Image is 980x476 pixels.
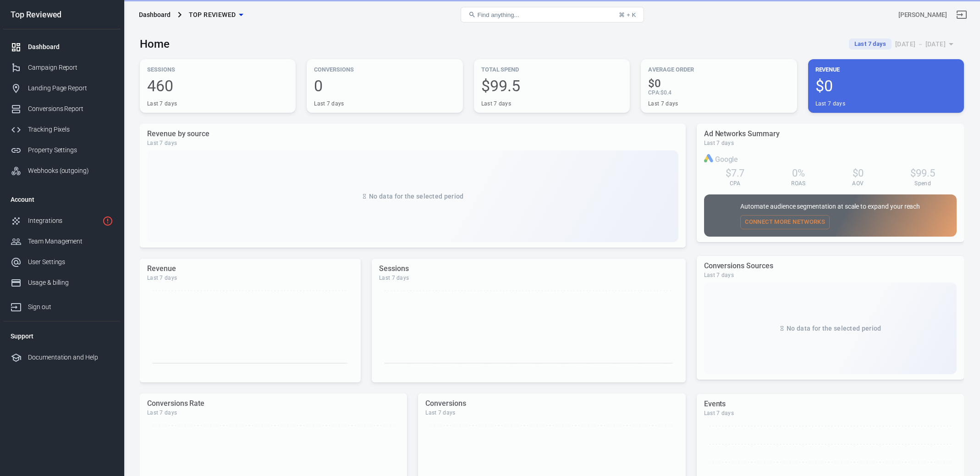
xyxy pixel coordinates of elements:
button: Top Reviewed [185,6,247,23]
div: Account id: vBYNLn0g [898,10,947,20]
div: Conversions Report [28,104,113,114]
div: ⌘ + K [619,11,636,18]
div: Property Settings [28,145,113,155]
a: Landing Page Report [3,78,121,99]
div: Documentation and Help [28,353,113,362]
a: Conversions Report [3,99,121,119]
a: Sign out [951,4,973,26]
svg: 1 networks not verified yet [102,216,113,227]
div: Landing Page Report [28,83,113,93]
span: Find anything... [478,11,519,18]
div: Dashboard [139,10,171,19]
div: User Settings [28,257,113,267]
a: Usage & billing [3,272,121,293]
a: User Settings [3,252,121,272]
span: Top Reviewed [189,9,236,21]
a: Campaign Report [3,57,121,78]
li: Account [3,188,121,210]
div: Usage & billing [28,278,113,288]
a: Team Management [3,231,121,252]
li: Support [3,325,121,347]
a: Property Settings [3,140,121,161]
button: Find anything...⌘ + K [461,7,644,22]
div: Dashboard [28,42,113,52]
div: Tracking Pixels [28,125,113,134]
a: Webhooks (outgoing) [3,161,121,181]
a: Dashboard [3,37,121,57]
a: Integrations [3,210,121,231]
div: Top Reviewed [3,11,121,19]
a: Tracking Pixels [3,119,121,140]
div: Campaign Report [28,63,113,72]
div: Team Management [28,237,113,246]
div: Webhooks (outgoing) [28,166,113,176]
a: Sign out [3,293,121,317]
div: Integrations [28,216,99,226]
h3: Home [140,38,170,50]
div: Sign out [28,302,113,312]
